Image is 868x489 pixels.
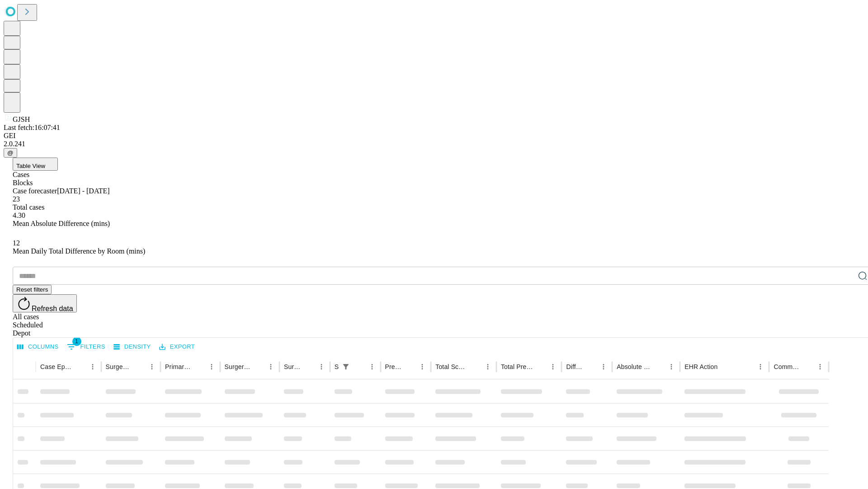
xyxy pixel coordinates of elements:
[684,363,717,370] div: EHR Action
[72,337,81,346] span: 1
[534,360,547,373] button: Sort
[774,363,800,370] div: Comments
[13,220,110,227] span: Mean Absolute Difference (mins)
[754,360,767,373] button: Menu
[111,340,153,354] button: Density
[469,360,481,373] button: Sort
[617,363,651,370] div: Absolute Difference
[13,294,77,312] button: Refresh data
[652,360,665,373] button: Sort
[13,158,58,171] button: Table View
[13,239,20,247] span: 12
[16,286,48,293] span: Reset filters
[302,360,315,373] button: Sort
[340,360,352,373] div: 1 active filter
[315,360,328,373] button: Menu
[32,305,73,312] span: Refresh data
[13,285,52,294] button: Reset filters
[13,195,20,203] span: 23
[16,163,45,169] span: Table View
[416,360,429,373] button: Menu
[665,360,678,373] button: Menu
[74,360,86,373] button: Sort
[4,148,17,158] button: @
[284,363,302,370] div: Surgery Date
[106,363,132,370] div: Surgeon Name
[4,140,864,148] div: 2.0.241
[718,360,731,373] button: Sort
[547,360,559,373] button: Menu
[801,360,814,373] button: Sort
[7,149,14,156] span: @
[40,363,73,370] div: Case Epic Id
[13,247,145,255] span: Mean Daily Total Difference by Room (mins)
[13,115,30,123] span: GJSH
[597,360,610,373] button: Menu
[335,363,339,370] div: Scheduled In Room Duration
[585,360,597,373] button: Sort
[501,363,533,370] div: Total Predicted Duration
[385,363,403,370] div: Predicted In Room Duration
[57,187,109,195] span: [DATE] - [DATE]
[205,360,218,373] button: Menu
[4,132,864,140] div: GEI
[481,360,494,373] button: Menu
[13,187,57,195] span: Case forecaster
[566,363,584,370] div: Difference
[4,124,60,131] span: Last fetch: 16:07:41
[133,360,146,373] button: Sort
[403,360,416,373] button: Sort
[86,360,99,373] button: Menu
[13,211,25,219] span: 4.30
[353,360,366,373] button: Sort
[65,340,108,354] button: Show filters
[264,360,277,373] button: Menu
[252,360,264,373] button: Sort
[366,360,378,373] button: Menu
[193,360,205,373] button: Sort
[13,203,44,211] span: Total cases
[15,340,61,354] button: Select columns
[435,363,468,370] div: Total Scheduled Duration
[225,363,251,370] div: Surgery Name
[165,363,191,370] div: Primary Service
[157,340,197,354] button: Export
[340,360,352,373] button: Show filters
[146,360,158,373] button: Menu
[814,360,826,373] button: Menu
